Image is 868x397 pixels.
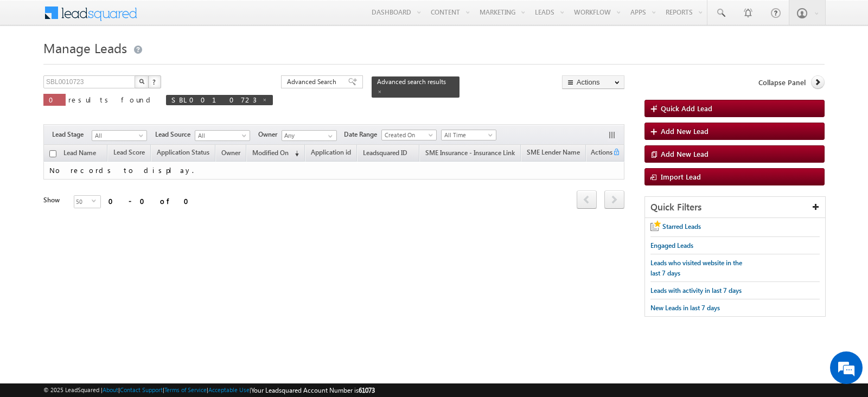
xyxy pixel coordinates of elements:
span: Owner [221,149,240,157]
a: All Time [441,130,496,140]
span: SME Lender Name [527,148,580,156]
button: Actions [562,75,624,89]
div: Show [43,195,65,205]
span: Advanced search results [377,78,446,86]
span: select [92,198,100,203]
img: Search [139,79,144,84]
span: © 2025 LeadSquared | | | | | [43,385,375,395]
span: (sorted descending) [290,149,299,158]
a: All [195,130,250,141]
a: SME Lender Name [521,146,585,161]
span: SME Insurance - Insurance Link [425,149,515,157]
span: Your Leadsquared Account Number is [251,386,375,394]
span: Add New Lead [661,126,709,136]
span: Modified On [252,149,289,157]
a: Acceptable Use [208,386,250,393]
span: SBL0010723 [171,95,257,104]
span: Advanced Search [287,77,340,87]
span: Created On [382,130,433,140]
span: Application Status [157,148,209,156]
span: Leads who visited website in the last 7 days [650,259,742,277]
span: Manage Leads [43,39,127,56]
span: Date Range [344,130,381,139]
span: Lead Stage [52,130,92,139]
span: Owner [258,130,282,139]
span: New Leads in last 7 days [650,304,720,312]
span: Engaged Leads [650,241,693,249]
span: Add New Lead [661,149,709,158]
span: 0 [49,95,60,104]
div: 0 - 0 of 0 [108,195,195,207]
span: Lead Source [155,130,195,139]
span: All Time [442,130,493,140]
span: All [195,131,247,140]
a: About [103,386,118,393]
a: Created On [381,130,437,140]
div: Quick Filters [645,197,825,218]
a: Lead Name [58,147,101,161]
span: ? [152,77,157,86]
span: Collapse Panel [758,78,806,87]
a: Application id [305,146,356,161]
span: prev [577,190,597,209]
input: Type to Search [282,130,337,141]
span: Application id [311,148,351,156]
span: Actions [586,146,612,161]
span: 50 [74,196,92,208]
span: next [604,190,624,209]
a: Terms of Service [164,386,207,393]
td: No records to display. [43,162,624,180]
a: All [92,130,147,141]
span: results found [68,95,155,104]
a: Application Status [151,146,215,161]
a: next [604,191,624,209]
span: Starred Leads [662,222,701,230]
a: Modified On (sorted descending) [247,146,304,161]
a: prev [577,191,597,209]
a: Show All Items [322,131,336,142]
span: All [92,131,144,140]
button: ? [148,75,161,88]
a: Contact Support [120,386,163,393]
span: Quick Add Lead [661,104,712,113]
span: Lead Score [113,148,145,156]
span: 61073 [359,386,375,394]
span: Leads with activity in last 7 days [650,286,742,294]
a: Lead Score [108,146,150,161]
span: Import Lead [661,172,701,181]
input: Check all records [49,150,56,157]
a: Leadsquared ID [358,147,413,161]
